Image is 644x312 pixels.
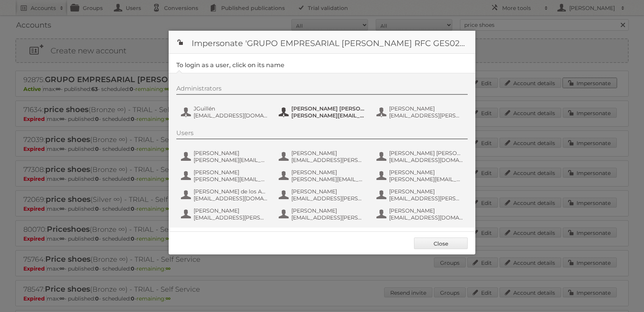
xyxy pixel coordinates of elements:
[291,150,366,157] span: [PERSON_NAME]
[389,176,463,183] span: [PERSON_NAME][EMAIL_ADDRESS][PERSON_NAME][DOMAIN_NAME]
[291,112,366,119] span: [PERSON_NAME][EMAIL_ADDRESS][PERSON_NAME][DOMAIN_NAME]
[194,112,268,119] span: [EMAIL_ADDRESS][DOMAIN_NAME]
[389,188,463,195] span: [PERSON_NAME]
[291,188,366,195] span: [PERSON_NAME]
[194,169,268,176] span: [PERSON_NAME]
[169,31,475,54] h1: Impersonate 'GRUPO EMPRESARIAL [PERSON_NAME] RFC GES021031BL9'
[194,150,268,157] span: [PERSON_NAME]
[376,206,466,222] button: [PERSON_NAME] [EMAIL_ADDRESS][DOMAIN_NAME]
[278,104,368,120] button: [PERSON_NAME] [PERSON_NAME] [PERSON_NAME] [PERSON_NAME][EMAIL_ADDRESS][PERSON_NAME][DOMAIN_NAME]
[291,195,366,202] span: [EMAIL_ADDRESS][PERSON_NAME][DOMAIN_NAME]
[278,168,368,183] button: [PERSON_NAME] [PERSON_NAME][EMAIL_ADDRESS][PERSON_NAME][DOMAIN_NAME]
[176,61,284,69] legend: To login as a user, click on its name
[376,104,466,120] button: [PERSON_NAME] [EMAIL_ADDRESS][PERSON_NAME][DOMAIN_NAME]
[278,206,368,222] button: [PERSON_NAME] [EMAIL_ADDRESS][PERSON_NAME][DOMAIN_NAME]
[194,214,268,221] span: [EMAIL_ADDRESS][PERSON_NAME][DOMAIN_NAME]
[389,105,463,112] span: [PERSON_NAME]
[291,169,366,176] span: [PERSON_NAME]
[194,188,268,195] span: [PERSON_NAME] de los Angeles [PERSON_NAME]
[194,176,268,183] span: [PERSON_NAME][EMAIL_ADDRESS][PERSON_NAME][DOMAIN_NAME]
[376,149,466,164] button: [PERSON_NAME] [PERSON_NAME] [PERSON_NAME] [EMAIL_ADDRESS][DOMAIN_NAME]
[180,206,270,222] button: [PERSON_NAME] [EMAIL_ADDRESS][PERSON_NAME][DOMAIN_NAME]
[389,112,463,119] span: [EMAIL_ADDRESS][PERSON_NAME][DOMAIN_NAME]
[389,150,463,157] span: [PERSON_NAME] [PERSON_NAME] [PERSON_NAME]
[180,104,270,120] button: JGuillén [EMAIL_ADDRESS][DOMAIN_NAME]
[291,176,366,183] span: [PERSON_NAME][EMAIL_ADDRESS][PERSON_NAME][DOMAIN_NAME]
[291,207,366,214] span: [PERSON_NAME]
[291,105,366,112] span: [PERSON_NAME] [PERSON_NAME] [PERSON_NAME]
[376,187,466,203] button: [PERSON_NAME] [EMAIL_ADDRESS][PERSON_NAME][DOMAIN_NAME]
[278,187,368,203] button: [PERSON_NAME] [EMAIL_ADDRESS][PERSON_NAME][DOMAIN_NAME]
[176,129,468,139] div: Users
[389,157,463,163] span: [EMAIL_ADDRESS][DOMAIN_NAME]
[180,187,270,203] button: [PERSON_NAME] de los Angeles [PERSON_NAME] [EMAIL_ADDRESS][DOMAIN_NAME]
[194,207,268,214] span: [PERSON_NAME]
[291,214,366,221] span: [EMAIL_ADDRESS][PERSON_NAME][DOMAIN_NAME]
[194,195,268,202] span: [EMAIL_ADDRESS][DOMAIN_NAME]
[291,157,366,163] span: [EMAIL_ADDRESS][PERSON_NAME][DOMAIN_NAME]
[278,149,368,164] button: [PERSON_NAME] [EMAIL_ADDRESS][PERSON_NAME][DOMAIN_NAME]
[194,157,268,163] span: [PERSON_NAME][EMAIL_ADDRESS][PERSON_NAME][DOMAIN_NAME]
[176,85,468,95] div: Administrators
[414,238,468,249] a: Close
[180,168,270,183] button: [PERSON_NAME] [PERSON_NAME][EMAIL_ADDRESS][PERSON_NAME][DOMAIN_NAME]
[389,207,463,214] span: [PERSON_NAME]
[389,169,463,176] span: [PERSON_NAME]
[389,195,463,202] span: [EMAIL_ADDRESS][PERSON_NAME][DOMAIN_NAME]
[180,149,270,164] button: [PERSON_NAME] [PERSON_NAME][EMAIL_ADDRESS][PERSON_NAME][DOMAIN_NAME]
[194,105,268,112] span: JGuillén
[376,168,466,183] button: [PERSON_NAME] [PERSON_NAME][EMAIL_ADDRESS][PERSON_NAME][DOMAIN_NAME]
[389,214,463,221] span: [EMAIL_ADDRESS][DOMAIN_NAME]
